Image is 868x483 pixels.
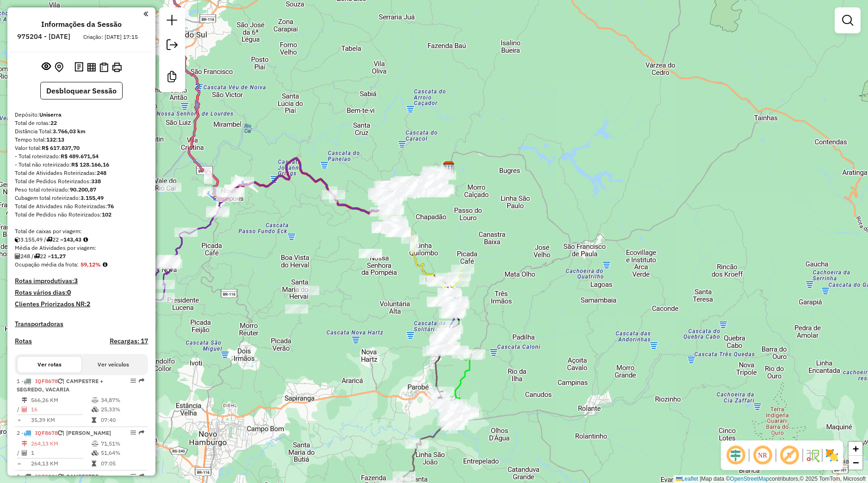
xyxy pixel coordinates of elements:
[384,216,407,225] div: Atividade não roteirizada - BAR E ARMAZEM OZORIO
[386,226,409,235] div: Atividade não roteirizada - MERCADO DOMCHELO
[730,476,769,482] a: OpenStreetMap
[379,223,403,232] div: Atividade não roteirizada - SUPERMERCADO BROMBATTI LTDA
[81,261,101,268] strong: 59,12%
[430,336,453,346] div: Atividade não roteirizada - DARCI DE OLIVEIRA MI
[110,61,124,74] button: Imprimir Rotas
[139,430,144,435] em: Rota exportada
[17,32,70,41] h6: 975204 - [DATE]
[17,448,21,458] td: /
[15,254,20,259] i: Total de Atividades
[853,457,859,468] span: −
[15,127,148,136] div: Distância Total:
[384,225,407,234] div: Atividade não roteirizada - GUINCHOS WALLENTINI
[15,211,148,219] div: Total de Pedidos não Roteirizados:
[40,60,53,74] button: Exibir sessão original
[92,397,99,403] i: % de utilização do peso
[433,171,456,180] div: Atividade não roteirizada - OSMEIA MIAN
[31,396,91,405] td: 566,26 KM
[130,473,136,479] em: Opções
[31,439,91,448] td: 264,13 KM
[34,254,40,259] i: Total de rotas
[402,186,425,195] div: Atividade não roteirizada - MERCADO SANTA MARTA
[374,181,397,190] div: Atividade não roteirizada - RAMA FILHO
[22,450,27,456] i: Total de Atividades
[853,443,859,454] span: +
[15,235,148,244] div: 3.155,49 / 22 =
[15,202,148,211] div: Total de Atividades não Roteirizadas:
[428,170,451,179] div: Atividade não roteirizada - ELISANGELA DOS SANTO
[22,397,27,403] i: Distância Total
[100,405,144,414] td: 25,33%
[441,310,464,319] div: Atividade não roteirizada - MERCADO TRENTIN
[430,400,453,409] div: Atividade não roteirizada - CERTO ATACADO FRANK
[378,211,402,220] div: Atividade não roteirizada - BAR E LANHERIA 3 PIN
[15,136,148,144] div: Tempo total:
[73,60,85,74] button: Logs desbloquear sessão
[674,475,868,483] div: Map data © contributors,© 2025 TomTom, Microsoft
[385,228,408,237] div: Atividade não roteirizada - MERCADO E ACOUGUE GA
[31,415,91,425] td: 35,39 KM
[15,237,20,242] i: Cubagem total roteirizado
[805,448,820,463] img: Fluxo de ruas
[725,444,747,466] span: Ocultar deslocamento
[751,444,774,466] span: Ocultar NR
[15,337,32,345] h4: Rotas
[359,249,382,258] div: Atividade não roteirizada - RICARDO DAMBROS ME
[103,262,107,267] em: Média calculada utilizando a maior ocupação (%Peso ou %Cubagem) de cada rota da sessão. Rotas cro...
[40,82,123,99] button: Desbloquear Sessão
[92,461,96,466] i: Tempo total em rota
[22,441,27,446] i: Distância Total
[158,183,181,192] div: Atividade não roteirizada - VINICIUS LUDKE
[92,417,96,423] i: Tempo total em rota
[15,144,148,152] div: Valor total:
[130,430,136,435] em: Opções
[376,222,399,231] div: Atividade não roteirizada - OLHA ELA CONVENIENCI
[63,236,81,243] strong: 143,43
[130,378,136,384] em: Opções
[372,222,395,231] div: Atividade não roteirizada - MINIMERC. LOVATO- SC
[46,136,64,143] strong: 132:13
[81,194,104,201] strong: 3.155,49
[163,68,181,88] a: Criar modelo
[92,450,99,456] i: % de utilização da cubagem
[419,181,442,191] div: Atividade não roteirizada - MERCADO BROMBATTI
[41,20,122,29] h4: Informações da Sessão
[80,33,142,41] div: Criação: [DATE] 17:15
[102,211,112,218] strong: 102
[838,11,857,30] a: Exibir filtros
[163,11,181,32] a: Nova sessão e pesquisa
[100,459,144,468] td: 07:05
[110,337,148,345] h4: Recargas: 17
[15,169,148,177] div: Total de Atividades Roteirizadas:
[15,152,148,161] div: - Total roteirizado:
[74,277,78,285] strong: 3
[443,161,455,173] img: Uniserra
[18,357,81,372] button: Ver rotas
[143,8,148,19] a: Clique aqui para minimizar o painel
[39,111,62,118] strong: Uniserra
[92,407,99,412] i: % de utilização da cubagem
[15,161,148,169] div: - Total não roteirizado:
[374,196,397,205] div: Atividade não roteirizada - FRUTI-FRANGO
[372,189,395,198] div: Atividade não roteirizada - MERCADO PONTO CERTO
[91,178,101,185] strong: 338
[402,188,425,198] div: Atividade não roteirizada - COMERCIAL JONATAS LTDA
[387,228,410,237] div: Atividade não roteirizada - MINI MERCADO NAPOLIT
[35,378,58,384] span: IQF8678
[15,252,148,260] div: 248 / 22 =
[87,300,90,308] strong: 2
[446,399,458,411] img: Taquara
[71,161,109,168] strong: R$ 128.166,16
[17,405,21,414] td: /
[17,429,111,436] span: 2 -
[825,448,839,463] img: Exibir/Ocultar setores
[15,194,148,202] div: Cubagem total roteirizado:
[100,448,144,458] td: 51,64%
[17,459,21,468] td: =
[100,396,144,405] td: 34,87%
[377,222,400,231] div: Atividade não roteirizada - RAFAEL LIMA DE OLIVE
[296,286,319,295] div: Atividade não roteirizada - POSTO CALCADAO
[17,378,103,393] span: 1 -
[15,320,148,328] h4: Transportadoras
[139,473,144,479] em: Rota exportada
